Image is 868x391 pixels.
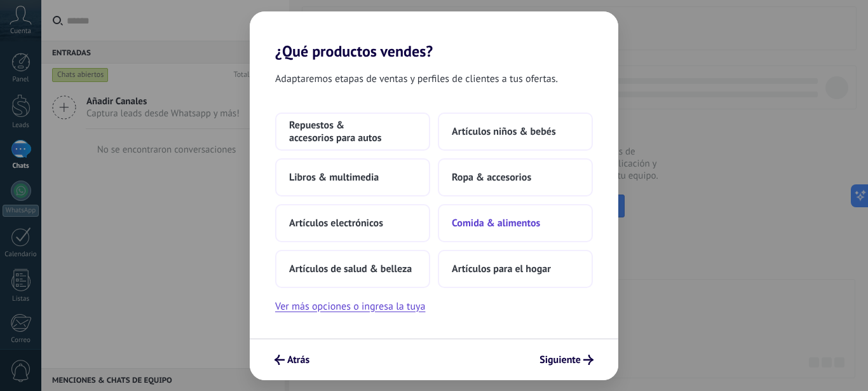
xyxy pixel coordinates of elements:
[438,113,593,151] button: Artículos niños & bebés
[452,171,531,184] span: Ropa & accesorios
[452,217,540,230] span: Comida & alimentos
[452,125,556,138] span: Artículos niños & bebés
[269,349,315,371] button: Atrás
[289,263,412,275] span: Artículos de salud & belleza
[289,217,383,230] span: Artículos electrónicos
[289,171,379,184] span: Libros & multimedia
[250,11,618,60] h2: ¿Qué productos vendes?
[438,158,593,196] button: Ropa & accesorios
[275,158,430,196] button: Libros & multimedia
[539,355,581,364] span: Siguiente
[275,113,430,151] button: Repuestos & accesorios para autos
[289,119,416,144] span: Repuestos & accesorios para autos
[275,298,425,315] button: Ver más opciones o ingresa la tuya
[534,349,599,371] button: Siguiente
[452,263,551,275] span: Artículos para el hogar
[275,250,430,288] button: Artículos de salud & belleza
[275,204,430,242] button: Artículos electrónicos
[438,250,593,288] button: Artículos para el hogar
[275,71,558,87] span: Adaptaremos etapas de ventas y perfiles de clientes a tus ofertas.
[287,355,309,364] span: Atrás
[438,204,593,242] button: Comida & alimentos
